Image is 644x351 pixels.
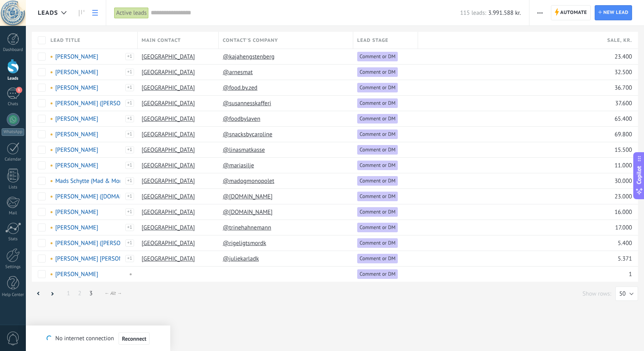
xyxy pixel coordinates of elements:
[55,146,98,154] a: [PERSON_NAME]
[55,84,98,92] a: [PERSON_NAME]
[2,128,24,136] div: WhatsApp
[51,118,53,120] span: No To-do assigned
[55,177,141,185] a: Mads Schytte (Mad & Monopolet)
[51,211,53,213] span: No To-do assigned
[114,7,149,19] div: Active leads
[142,53,195,61] a: [GEOGRAPHIC_DATA]
[63,286,74,301] a: 1
[55,224,98,231] a: [PERSON_NAME]
[51,102,53,104] span: No To-do assigned
[55,255,142,263] a: [PERSON_NAME] [PERSON_NAME]
[615,224,632,231] span: 17.000
[142,255,195,263] a: [GEOGRAPHIC_DATA]
[223,255,259,263] a: @juliekarladk
[615,286,638,301] button: 50
[607,37,632,44] span: Sale , kr.
[615,146,632,154] span: 15.500
[55,208,98,216] a: [PERSON_NAME]
[360,100,395,107] span: Comment or DM
[360,193,395,200] span: Comment or DM
[223,84,257,92] a: @food.by.zed
[74,286,85,301] a: 2
[595,5,632,20] a: New lead
[142,131,195,138] a: [GEOGRAPHIC_DATA]
[615,115,632,123] span: 65.400
[360,239,395,247] span: Comment or DM
[55,271,98,278] a: [PERSON_NAME]
[360,255,395,262] span: Comment or DM
[615,193,632,200] span: 23.000
[142,208,195,216] a: [GEOGRAPHIC_DATA]
[2,237,25,242] div: Stats
[38,9,58,17] span: Leads
[51,165,53,167] span: No To-do assigned
[2,157,25,162] div: Calendar
[55,115,98,123] a: [PERSON_NAME]
[2,292,25,298] div: Help Center
[360,208,395,216] span: Comment or DM
[88,5,102,21] a: List
[360,115,395,122] span: Comment or DM
[51,56,53,58] span: No To-do assigned
[460,9,486,17] span: 115 leads:
[142,37,181,44] span: Main contact
[2,47,25,53] div: Dashboard
[55,69,98,76] a: [PERSON_NAME]
[618,239,632,247] span: 5.400
[223,208,272,216] a: @[DOMAIN_NAME]
[105,290,122,296] div: ← Alt →
[142,239,195,247] a: [GEOGRAPHIC_DATA]
[360,84,395,91] span: Comment or DM
[51,273,53,275] span: No To-do assigned
[223,131,272,138] a: @snacksbycaroline
[551,5,591,20] a: Automate
[615,177,632,185] span: 30.000
[615,84,632,92] span: 36.700
[142,146,195,154] a: [GEOGRAPHIC_DATA]
[582,290,611,298] p: Show rows:
[615,162,632,169] span: 11.000
[51,227,53,229] span: No To-do assigned
[619,290,626,298] span: 50
[55,193,146,200] a: [PERSON_NAME] ([DOMAIN_NAME])
[142,69,195,76] a: [GEOGRAPHIC_DATA]
[615,69,632,76] span: 32.500
[51,196,53,198] span: No To-do assigned
[615,131,632,138] span: 69.800
[615,53,632,61] span: 23.400
[635,166,643,184] span: Copilot
[2,76,25,81] div: Leads
[119,332,149,345] button: Reconnect
[142,193,195,200] a: [GEOGRAPHIC_DATA]
[142,115,195,123] a: [GEOGRAPHIC_DATA]
[360,69,395,76] span: Comment or DM
[51,87,53,89] span: No To-do assigned
[55,53,98,61] a: [PERSON_NAME]
[560,6,587,20] span: Automate
[223,53,274,61] a: @kajahengstenberg
[75,5,88,21] a: Leads
[357,37,388,44] span: Lead stage
[360,146,395,153] span: Comment or DM
[55,239,146,247] a: [PERSON_NAME] ([PERSON_NAME])
[51,258,53,260] span: No To-do assigned
[360,177,395,184] span: Comment or DM
[55,162,98,169] a: [PERSON_NAME]
[2,265,25,270] div: Settings
[2,102,25,107] div: Chats
[223,193,272,200] a: @[DOMAIN_NAME]
[16,87,22,93] span: 1
[85,286,96,301] a: 3
[142,224,195,231] a: [GEOGRAPHIC_DATA]
[615,100,632,107] span: 37.600
[51,149,53,151] span: No To-do assigned
[223,100,271,107] a: @susannesskafferi
[223,239,266,247] a: @rigeligtsmordk
[360,53,395,60] span: Comment or DM
[51,37,80,44] span: Lead title
[223,177,274,185] a: @madogmonopolet
[55,131,98,138] a: [PERSON_NAME]
[51,71,53,73] span: No To-do assigned
[603,6,628,20] span: New lead
[47,332,150,345] div: No internet connection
